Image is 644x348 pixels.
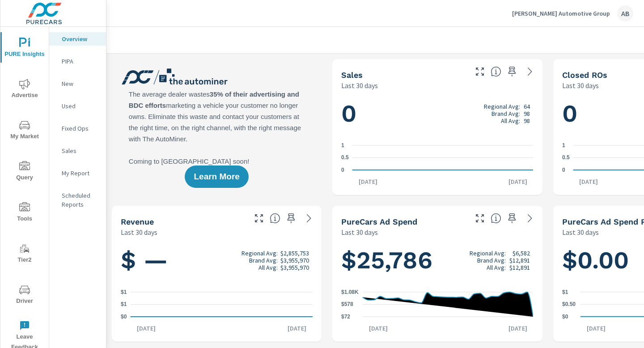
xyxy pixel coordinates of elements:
div: Used [49,99,106,113]
p: [DATE] [352,177,384,186]
p: Regional Avg: [470,250,506,257]
p: 64 [524,103,530,110]
h1: $ — [121,245,313,276]
p: [PERSON_NAME] Automotive Group [512,9,610,17]
p: PIPA [62,57,99,66]
span: PURE Insights [3,38,46,59]
p: Last 30 days [121,227,157,238]
text: $1 [121,301,127,308]
p: All Avg: [501,117,520,124]
a: See more details in report [302,211,316,225]
p: $3,955,970 [280,257,309,264]
div: Sales [49,144,106,157]
div: Fixed Ops [49,122,106,135]
text: $1.08K [341,289,359,295]
p: Regional Avg: [484,103,520,110]
h5: Closed ROs [562,70,607,80]
p: [DATE] [363,324,394,333]
text: 0.5 [341,155,349,161]
p: Overview [62,34,99,43]
text: 0 [562,167,565,173]
p: [DATE] [502,324,534,333]
span: Driver [3,284,46,306]
p: Sales [62,146,99,155]
text: $0 [121,314,127,320]
p: 98 [524,117,530,124]
button: Make Fullscreen [252,211,266,225]
p: All Avg: [487,264,506,271]
h1: $25,786 [341,245,533,276]
span: Save this to your personalized report [505,64,519,79]
button: Make Fullscreen [473,211,487,225]
p: Brand Avg: [477,257,506,264]
div: PIPA [49,55,106,68]
p: [DATE] [281,324,313,333]
text: $0.50 [562,301,576,307]
p: Last 30 days [562,80,599,91]
h5: Revenue [121,217,154,226]
p: [DATE] [131,324,162,333]
p: My Report [62,169,99,178]
p: Brand Avg: [249,257,278,264]
span: Save this to your personalized report [284,211,298,225]
p: [DATE] [573,177,604,186]
p: Regional Avg: [241,250,278,257]
text: $1 [121,289,127,295]
p: Last 30 days [341,227,378,238]
p: $2,855,753 [280,250,309,257]
text: 1 [341,142,344,149]
button: Make Fullscreen [473,64,487,79]
span: Save this to your personalized report [505,211,519,225]
div: AB [617,5,633,21]
p: Fixed Ops [62,124,99,133]
p: Used [62,102,99,110]
h5: PureCars Ad Spend [341,217,417,226]
span: Number of vehicles sold by the dealership over the selected date range. [Source: This data is sou... [491,66,501,77]
span: Total sales revenue over the selected date range. [Source: This data is sourced from the dealer’s... [270,213,280,224]
span: Total cost of media for all PureCars channels for the selected dealership group over the selected... [491,213,501,224]
h5: Sales [341,70,363,80]
p: Brand Avg: [491,110,520,117]
a: See more details in report [523,64,537,79]
text: 0.5 [562,155,570,161]
text: 1 [562,142,565,149]
p: New [62,79,99,88]
p: $3,955,970 [280,264,309,271]
p: [DATE] [580,324,612,333]
p: Last 30 days [562,227,599,238]
div: Overview [49,32,106,46]
p: Scheduled Reports [62,191,99,209]
text: $578 [341,301,353,308]
text: $1 [562,289,568,295]
p: $6,582 [513,250,530,257]
div: Scheduled Reports [49,189,106,211]
div: My Report [49,166,106,180]
span: Query [3,161,46,183]
text: $0 [562,314,568,320]
span: Tools [3,202,46,224]
span: My Market [3,120,46,142]
h1: 0 [341,98,533,129]
text: $72 [341,314,350,320]
p: 98 [524,110,530,117]
span: Tier2 [3,243,46,265]
button: Learn More [185,166,248,188]
p: Last 30 days [341,80,378,91]
span: Advertise [3,79,46,101]
p: [DATE] [502,177,534,186]
text: 0 [341,167,344,173]
div: New [49,77,106,90]
p: $12,891 [509,264,530,271]
span: Learn More [194,173,239,181]
a: See more details in report [523,211,537,225]
p: $12,891 [509,257,530,264]
p: All Avg: [258,264,278,271]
